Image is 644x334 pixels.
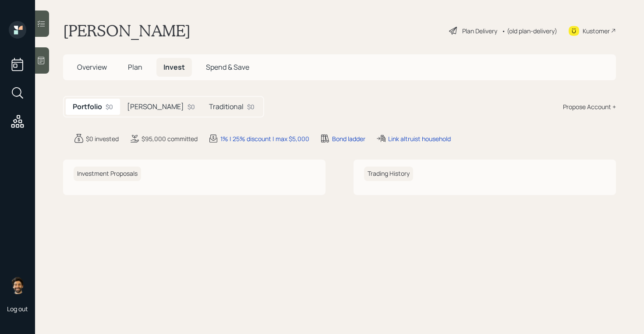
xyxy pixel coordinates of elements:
div: 1% | 25% discount | max $5,000 [220,134,309,143]
span: Plan [128,62,142,72]
h5: Traditional [209,103,244,111]
div: Bond ladder [332,134,365,143]
div: $95,000 committed [142,134,198,143]
div: Link altruist household [388,134,451,143]
span: Invest [163,62,185,72]
h5: [PERSON_NAME] [127,103,184,111]
div: $0 [188,102,195,111]
div: $0 [106,102,113,111]
h5: Portfolio [73,103,102,111]
div: • (old plan-delivery) [502,26,557,36]
div: Propose Account + [563,102,616,111]
h6: Trading History [364,167,413,181]
h1: [PERSON_NAME] [63,21,191,40]
h6: Investment Proposals [74,167,141,181]
div: $0 invested [86,134,119,143]
div: Kustomer [583,26,610,36]
span: Overview [77,62,107,72]
span: Spend & Save [206,62,249,72]
div: Plan Delivery [462,26,497,36]
img: eric-schwartz-headshot.png [9,277,26,294]
div: $0 [247,102,255,111]
div: Log out [7,305,28,313]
